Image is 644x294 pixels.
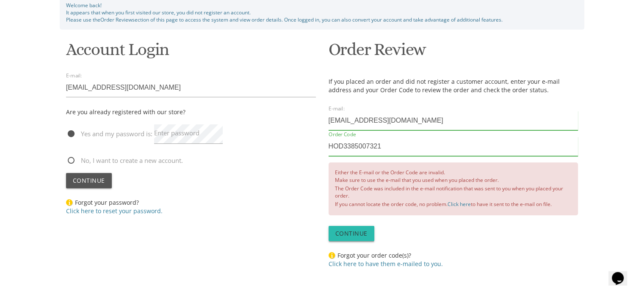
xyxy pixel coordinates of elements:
a: Click here [448,201,471,208]
iframe: chat widget [608,260,636,286]
h1: Account Login [66,40,316,65]
strong: Order Review [100,16,132,23]
label: Enter password [154,129,199,137]
label: E-mail: [66,72,82,79]
h1: Order Review [329,40,578,65]
span: Forgot your order code(s)? [329,251,443,268]
span: Forgot your password? [66,198,163,215]
button: Continue [329,226,374,241]
p: If you placed an order and did not register a customer account, enter your e-mail address and you... [329,77,578,94]
div: Are you already registered with our store? [66,107,185,117]
label: Order Code [329,131,356,138]
img: Forgot your password? [66,198,73,206]
strong: Welcome back! [66,2,102,9]
li: The Order Code was included in the e-mail notification that was sent to you when you placed your ... [335,185,572,201]
label: E-mail: [329,105,345,112]
span: Continue [335,229,368,237]
img: Forgot your order code(s)? [329,251,335,259]
span: Continue [73,176,105,184]
span: Yes and my password is: [66,129,152,139]
button: Continue [66,173,112,188]
li: If you cannot locate the order code, no problem. to have it sent to the e-mail on file. [335,201,572,209]
li: Make sure to use the e-mail that you used when you placed the order. [335,176,572,185]
a: Click here to reset your password. [66,207,163,215]
a: Click here to have them e-mailed to you. [329,260,443,268]
div: Either the E-mail or the Order Code are invalid. [329,162,578,215]
span: No, I want to create a new account. [66,155,183,166]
